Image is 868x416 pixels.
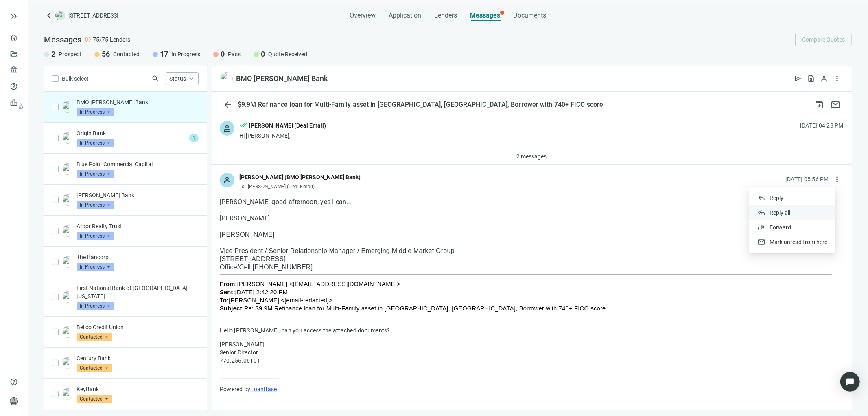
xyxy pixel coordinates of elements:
span: Contacted [113,50,140,58]
div: [DATE] 05:56 PM [785,175,829,184]
span: In Progress [77,232,114,240]
a: keyboard_arrow_left [44,11,54,20]
button: more_vert [831,72,844,85]
p: Arbor Realty Trust [77,222,199,230]
span: Lenders [434,11,457,20]
div: To: [239,183,361,190]
span: Mark unread from here [770,239,827,245]
div: [DATE] 04:28 PM [800,121,844,130]
button: 2 messages [510,150,554,163]
span: Reply [770,195,783,201]
span: 17 [160,49,168,59]
img: 7d74b783-7208-4fd7-9f1e-64c8d6683b0c.png [62,101,73,113]
span: error [85,36,91,43]
span: Pass [228,50,241,58]
div: [PERSON_NAME] (Deal Email) [249,121,326,130]
div: Hi [PERSON_NAME], [239,132,326,140]
button: person [818,72,831,85]
span: Reply all [770,209,790,216]
span: Contacted [77,395,112,403]
span: reply_all [757,209,765,217]
span: mail [757,238,765,246]
span: Overview [350,11,376,20]
span: forward [757,223,765,231]
p: KeyBank [77,385,199,393]
span: Bulk select [62,74,89,83]
img: 11a85832-d3eb-4070-892f-413a551ae750 [62,256,73,268]
span: 0 [261,49,265,59]
button: request_quote [805,72,818,85]
img: c1596327-9c23-411d-8666-4e056032f761.png [62,326,73,338]
span: 1 [189,134,199,142]
img: 2baefb38-4b57-4d3c-9516-27a59b0a42b3.png [62,388,73,400]
img: be5259dc-0a74-4741-a0ac-ba4fe729fffb [62,291,73,303]
span: arrow_back [223,100,233,110]
button: arrow_back [220,97,236,113]
span: person [222,175,232,185]
span: Prospect [59,50,81,58]
button: send [791,72,805,85]
img: 350928c4-ff11-4282-adf4-d8c6e0ec2914 [62,132,73,144]
img: deal-logo [55,11,65,20]
span: 0 [221,49,225,59]
span: Messages [470,11,500,19]
span: In Progress [77,139,114,147]
p: BMO [PERSON_NAME] Bank [77,98,199,106]
span: person [222,123,232,133]
span: Status [169,75,186,82]
span: In Progress [77,263,114,271]
span: Lenders [110,35,130,44]
span: In Progress [77,302,114,310]
span: Contacted [77,364,112,372]
span: search [151,75,160,83]
span: more_vert [833,175,841,183]
p: Blue Point Commercial Capital [77,160,199,168]
div: [PERSON_NAME] (BMO [PERSON_NAME] Bank) [239,173,361,182]
span: Quote Received [268,50,307,58]
span: send [794,75,802,83]
span: 2 [51,49,55,59]
span: In Progress [77,108,114,116]
span: Forward [770,224,791,231]
p: The Bancorp [77,253,199,261]
button: more_vert [831,173,844,186]
span: request_quote [807,75,815,83]
p: [PERSON_NAME] Bank [77,191,199,199]
span: Documents [513,11,546,20]
img: 6c97713c-3180-4ad2-b88f-046d91b7b018 [62,163,73,175]
span: person [820,75,828,83]
span: 2 messages [517,153,547,160]
p: First National Bank of [GEOGRAPHIC_DATA][US_STATE] [77,284,199,300]
button: Compare Quotes [795,33,852,46]
span: [STREET_ADDRESS] [68,11,118,20]
img: bdbad3f4-b97c-4c5a-ad8a-08d8f50c107c [62,357,73,369]
div: BMO [PERSON_NAME] Bank [236,74,328,84]
span: person [10,397,18,405]
button: keyboard_double_arrow_right [9,11,19,21]
img: ac6d6fc0-2245-44bb-bbd6-246695e7a186 [62,194,73,206]
span: help [10,378,18,386]
p: Origin Bank [77,129,186,137]
span: done_all [239,121,247,132]
span: 56 [102,49,110,59]
span: 75/75 [93,35,108,44]
button: mail [827,97,844,113]
p: Bellco Credit Union [77,323,199,331]
span: more_vert [833,75,841,83]
span: Contacted [77,333,112,341]
span: Application [389,11,421,20]
span: [PERSON_NAME] (Deal Email) [248,184,315,189]
span: In Progress [171,50,200,58]
p: Century Bank [77,354,199,362]
span: mail [831,100,840,110]
img: 7d74b783-7208-4fd7-9f1e-64c8d6683b0c.png [220,72,233,85]
div: $9.9M Refinance loan for Multi-Family asset in [GEOGRAPHIC_DATA], [GEOGRAPHIC_DATA], Borrower wit... [236,101,605,109]
span: Messages [44,35,81,44]
span: In Progress [77,170,114,178]
img: 80b476db-b12d-4f50-a936-71f22a95f259 [62,225,73,237]
span: keyboard_arrow_up [188,75,195,82]
span: In Progress [77,201,114,209]
div: Open Intercom Messenger [840,372,860,392]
